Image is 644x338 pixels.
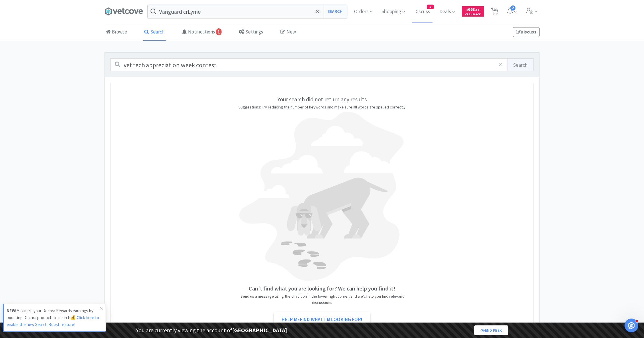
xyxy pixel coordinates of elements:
[216,28,222,35] span: 1
[467,8,468,12] span: $
[474,325,508,335] a: End Peek
[143,23,166,41] a: Search
[489,10,501,15] a: 40
[236,293,408,306] p: Send us a message using the chat icon in the lower right corner, and we'll help you find relevant...
[236,104,408,110] p: Suggestions: Try reducing the number of keywords and make sure all words are spelled correctly
[475,8,479,12] span: . 11
[496,56,505,73] span: ×
[236,95,408,104] h5: Your search did not return any results
[279,23,297,41] a: New
[625,319,638,332] iframe: Intercom live chat
[7,308,16,313] strong: NEW!
[323,5,347,18] button: Search
[510,5,515,11] span: 2
[465,13,481,17] span: Cash Back
[513,27,540,37] a: Discuss
[462,4,484,19] a: $668.11Cash Back
[249,285,395,292] strong: Can't find what you are looking for? We can help you find it!
[507,59,533,71] button: Search
[232,327,287,334] strong: [GEOGRAPHIC_DATA]
[427,5,433,9] span: 1
[236,110,408,282] img: blind-dog-light.png
[7,307,100,328] p: Maximize your Dechra Rewards earnings by boosting Dechra products in search💰.
[412,9,432,14] a: Discuss1
[467,7,479,12] span: 668
[104,23,129,41] a: Browse
[136,326,287,335] p: You are currently viewing the account of
[274,312,370,327] button: Help mefind what I'm looking for!
[148,5,347,18] input: Search by item, sku, manufacturer, ingredient, size...
[110,58,534,71] input: Search for a particular comment or discussion....
[180,23,223,41] a: Notifications1
[237,23,264,41] a: Settings
[300,316,362,323] span: find what I'm looking for!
